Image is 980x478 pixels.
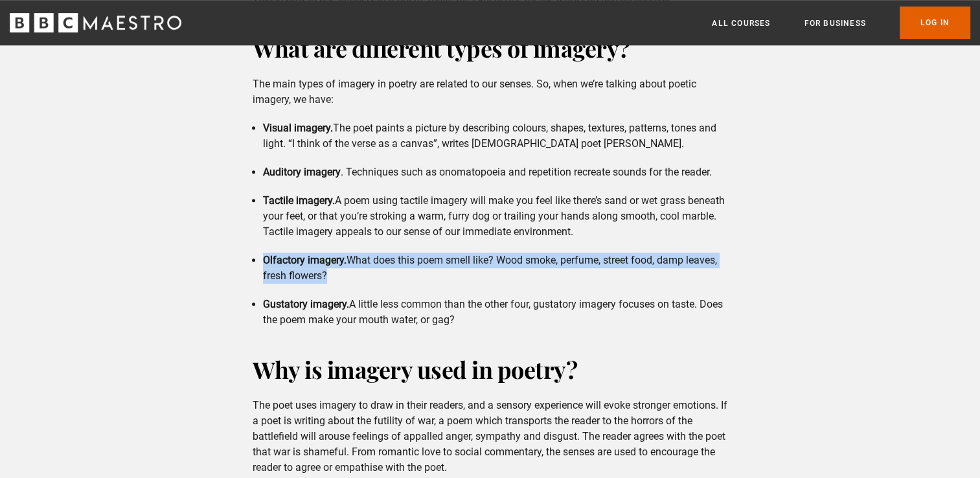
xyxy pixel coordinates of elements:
p: The poet uses imagery to draw in their readers, and a sensory experience will evoke stronger emot... [253,398,727,475]
nav: Primary [712,6,970,39]
li: A little less common than the other four, gustatory imagery focuses on taste. Does the poem make ... [263,297,727,328]
li: What does this poem smell like? Wood smoke, perfume, street food, damp leaves, fresh flowers? [263,253,727,284]
a: All Courses [712,17,770,30]
h2: Why is imagery used in poetry? [253,354,727,385]
h2: What are different types of imagery? [253,32,727,63]
li: The poet paints a picture by describing colours, shapes, textures, patterns, tones and light. “I ... [263,120,727,152]
p: The main types of imagery in poetry are related to our senses. So, when we’re talking about poeti... [253,76,727,108]
a: Log In [900,6,970,39]
svg: BBC Maestro [10,13,181,32]
strong: Auditory imagery [263,166,341,178]
strong: Tactile imagery. [263,194,335,207]
strong: Gustatory imagery. [263,298,349,310]
li: A poem using tactile imagery will make you feel like there’s sand or wet grass beneath your feet,... [263,193,727,240]
strong: Visual imagery. [263,122,333,134]
li: . Techniques such as onomatopoeia and repetition recreate sounds for the reader. [263,165,727,180]
a: For business [804,17,865,30]
strong: Olfactory imagery. [263,254,347,266]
